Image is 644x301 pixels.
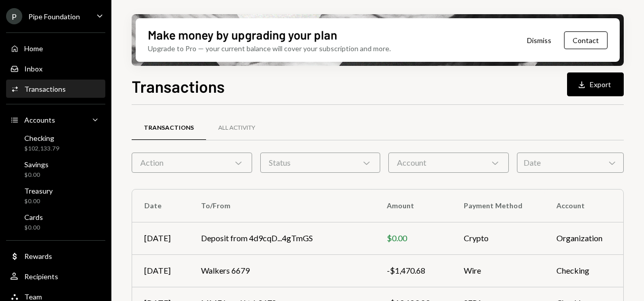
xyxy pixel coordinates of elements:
[28,12,80,21] div: Pipe Foundation
[218,124,255,132] div: All Activity
[6,131,105,155] a: Checking$102,133.79
[452,222,544,254] td: Crypto
[387,265,439,277] div: -$1,470.68
[517,153,624,173] div: Date
[144,232,177,244] div: [DATE]
[6,157,105,181] a: Savings$0.00
[189,190,375,222] th: To/From
[260,153,381,173] div: Status
[6,39,105,57] a: Home
[132,115,206,141] a: Transactions
[132,76,225,96] h1: Transactions
[189,254,375,287] td: Walkers 6679
[544,254,623,287] td: Checking
[6,247,105,265] a: Rewards
[24,223,43,232] div: $0.00
[6,8,22,24] div: P
[24,64,43,73] div: Inbox
[144,265,177,277] div: [DATE]
[24,171,49,179] div: $0.00
[514,28,564,52] button: Dismiss
[24,134,59,142] div: Checking
[24,85,66,93] div: Transactions
[148,43,391,54] div: Upgrade to Pro — your current balance will cover your subscription and more.
[132,190,189,222] th: Date
[24,213,43,221] div: Cards
[564,31,608,49] button: Contact
[189,222,375,254] td: Deposit from 4d9cqD...4gTmGS
[452,190,544,222] th: Payment Method
[6,59,105,78] a: Inbox
[148,26,337,43] div: Make money by upgrading your plan
[567,72,624,96] button: Export
[24,272,58,281] div: Recipients
[452,254,544,287] td: Wire
[544,190,623,222] th: Account
[24,44,43,53] div: Home
[24,116,55,124] div: Accounts
[6,267,105,285] a: Recipients
[132,153,252,173] div: Action
[24,160,49,169] div: Savings
[144,124,194,132] div: Transactions
[544,222,623,254] td: Organization
[387,232,439,244] div: $0.00
[24,292,42,301] div: Team
[24,144,59,153] div: $102,133.79
[24,197,53,206] div: $0.00
[24,252,52,260] div: Rewards
[375,190,452,222] th: Amount
[6,210,105,234] a: Cards$0.00
[6,110,105,129] a: Accounts
[6,183,105,208] a: Treasury$0.00
[388,153,509,173] div: Account
[206,115,267,141] a: All Activity
[6,80,105,98] a: Transactions
[24,186,53,195] div: Treasury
